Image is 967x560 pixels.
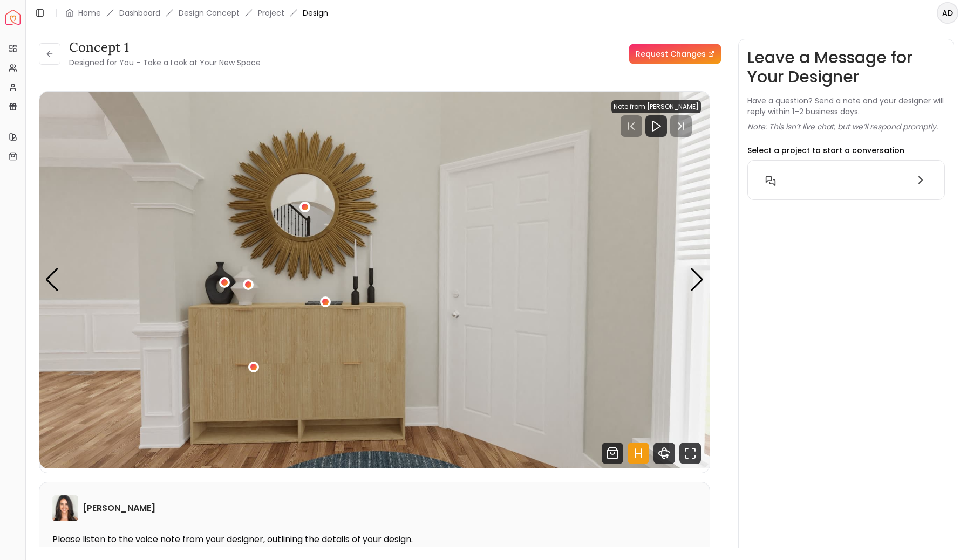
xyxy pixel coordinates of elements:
[653,443,675,464] svg: 360 View
[39,92,710,468] div: 1 / 3
[5,10,21,25] img: Spacejoy Logo
[39,92,710,468] div: Carousel
[747,121,938,132] p: Note: This isn’t live chat, but we’ll respond promptly.
[83,502,155,515] h6: [PERSON_NAME]
[45,268,59,292] div: Previous slide
[679,443,701,464] svg: Fullscreen
[119,8,160,18] a: Dashboard
[629,44,721,64] a: Request Changes
[303,8,328,18] span: Design
[747,145,904,156] p: Select a project to start a conversation
[179,8,240,18] li: Design Concept
[52,534,697,545] p: Please listen to the voice note from your designer, outlining the details of your design.
[39,92,710,468] img: Design Render 2
[602,443,623,464] svg: Shop Products from this design
[938,3,957,23] span: AD
[747,95,945,117] p: Have a question? Send a note and your designer will reply within 1–2 business days.
[650,120,663,133] svg: Play
[65,8,328,18] nav: breadcrumb
[611,100,701,113] div: Note from [PERSON_NAME]
[747,48,945,87] h3: Leave a Message for Your Designer
[69,39,261,56] h3: concept 1
[5,10,21,25] a: Spacejoy
[690,268,704,292] div: Next slide
[628,443,649,464] svg: Hotspots Toggle
[52,495,78,521] img: Angela Amore
[69,57,261,68] small: Designed for You – Take a Look at Your New Space
[78,8,101,18] a: Home
[258,8,284,18] a: Project
[937,2,958,24] button: AD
